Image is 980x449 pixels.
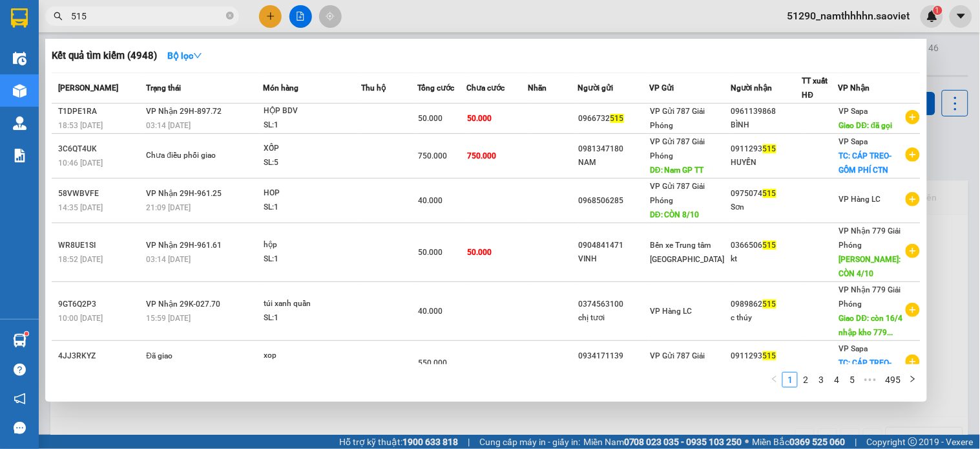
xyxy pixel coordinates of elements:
[14,422,26,434] span: message
[78,30,158,52] b: Sao Việt
[731,83,773,93] span: Người nhận
[264,311,360,325] div: SL: 1
[731,239,802,252] div: 0366506
[731,187,802,201] div: 0975074
[226,12,234,19] span: close-circle
[731,298,802,311] div: 0989862
[763,189,777,198] span: 515
[264,142,360,156] div: XỐP
[839,226,901,250] span: VP Nhận 779 Giải Phóng
[418,196,443,205] span: 40.000
[58,349,142,363] div: 4JJ3RKYZ
[906,244,920,258] span: plus-circle
[763,144,777,153] span: 515
[579,252,649,266] div: VINH
[814,373,828,387] a: 3
[418,307,443,316] span: 40.000
[58,203,103,212] span: 14:35 [DATE]
[731,311,802,325] div: c thúy
[579,239,649,252] div: 0904841471
[650,351,705,375] span: VP Gửi 787 Giải Phóng
[579,112,649,126] div: 0966732
[58,105,142,118] div: T1DPE1RA
[264,201,360,215] div: SL: 1
[172,10,312,32] b: [DOMAIN_NAME]
[146,107,222,116] span: VP Nhận 29H-897.72
[650,166,704,175] span: DĐ: Nam GP TT
[52,49,157,63] h3: Kết quả tìm kiếm ( 4948 )
[467,151,496,160] span: 750.000
[58,314,103,323] span: 10:00 [DATE]
[25,332,28,336] sup: 1
[839,314,903,337] span: Giao DĐ: còn 16/4 nhập kho 779...
[14,393,26,405] span: notification
[845,373,859,387] a: 5
[466,83,505,93] span: Chưa cước
[146,351,172,360] span: Đã giao
[58,142,142,156] div: 3C6QT4UK
[71,9,224,23] input: Tìm tên, số ĐT hoặc mã đơn
[839,107,868,116] span: VP Sapa
[906,192,920,206] span: plus-circle
[881,372,905,388] li: 495
[649,83,674,93] span: VP Gửi
[264,156,360,170] div: SL: 5
[7,10,72,75] img: logo.jpg
[7,75,104,96] h2: 3C6QT4UK
[58,255,103,264] span: 18:52 [DATE]
[782,372,798,388] li: 1
[844,372,860,388] li: 5
[579,194,649,208] div: 0968506285
[157,45,213,66] button: Bộ lọcdown
[146,203,191,212] span: 21:09 [DATE]
[58,121,103,130] span: 18:53 [DATE]
[146,300,220,309] span: VP Nhận 29K-027.70
[579,363,649,377] div: KHOA
[763,351,777,360] span: 515
[68,75,238,164] h1: Trung chuyển
[731,252,802,266] div: kt
[13,149,26,162] img: solution-icon
[146,83,181,93] span: Trạng thái
[418,248,443,257] span: 50.000
[650,241,724,264] span: Bến xe Trung tâm [GEOGRAPHIC_DATA]
[14,364,26,376] span: question-circle
[418,151,447,160] span: 750.000
[264,238,360,252] div: hộp
[839,195,881,204] span: VP Hàng LC
[839,83,870,93] span: VP Nhận
[579,311,649,325] div: chị tươi
[839,358,892,382] span: TC: CÁP TREO- GỒM PHÍ CTN
[13,84,26,98] img: warehouse-icon
[13,52,26,65] img: warehouse-icon
[839,121,893,130] span: Giao DĐ: đã gọi
[146,121,191,130] span: 03:14 [DATE]
[839,137,868,146] span: VP Sapa
[798,372,813,388] li: 2
[763,300,777,309] span: 515
[417,83,454,93] span: Tổng cước
[802,76,828,100] span: TT xuất HĐ
[829,372,844,388] li: 4
[839,151,892,175] span: TC: CÁP TREO- GỒM PHÍ CTN
[579,298,649,311] div: 0374563100
[771,375,778,383] span: left
[13,334,26,347] img: warehouse-icon
[578,83,614,93] span: Người gửi
[783,373,797,387] a: 1
[763,241,777,250] span: 515
[839,285,901,309] span: VP Nhận 779 Giải Phóng
[146,255,191,264] span: 03:14 [DATE]
[528,83,547,93] span: Nhãn
[839,344,868,353] span: VP Sapa
[146,314,191,323] span: 15:59 [DATE]
[829,373,844,387] a: 4
[193,51,202,60] span: down
[610,114,624,123] span: 515
[731,201,802,214] div: Sơn
[731,105,802,118] div: 0961139868
[54,12,63,21] span: search
[146,241,222,250] span: VP Nhận 29H-961.61
[58,83,118,93] span: [PERSON_NAME]
[731,118,802,132] div: BÌNH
